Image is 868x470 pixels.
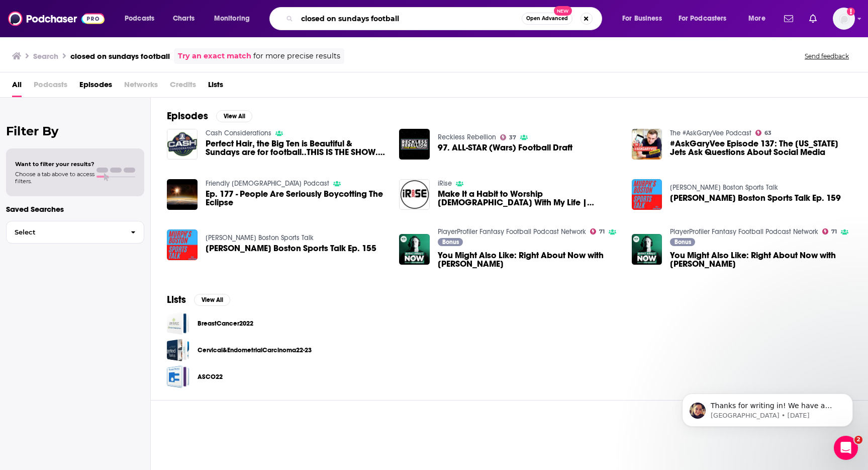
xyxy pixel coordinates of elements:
[854,436,862,444] span: 2
[198,345,312,356] a: Cervical&EndometrialCarcinoma22-23
[8,9,105,28] img: Podchaser - Follow, Share and Rate Podcasts
[522,13,572,25] button: Open AdvancedNew
[764,131,771,135] span: 63
[206,244,376,253] a: Murph's Boston Sports Talk Ep. 155
[667,372,868,443] iframe: Intercom notifications message
[670,129,751,137] a: The #AskGaryVee Podcast
[833,8,855,30] span: Logged in as rowan.sullivan
[438,179,452,188] a: iRise
[206,139,388,156] a: Perfect Hair, the Big Ten is Beautiful & Sundays are for football..THIS IS THE SHOW..Ben Stevens ...
[15,171,94,185] span: Choose a tab above to access filters.
[670,139,852,156] a: #AskGaryVee Episode 137: The New York Jets Ask Questions About Social Media
[755,130,771,136] a: 63
[670,139,852,156] span: #AskGaryVee Episode 137: The [US_STATE] Jets Ask Questions About Social Media
[79,76,112,97] a: Episodes
[167,339,189,361] a: Cervical&EndometrialCarcinoma22-23
[741,11,778,27] button: open menu
[399,129,430,160] img: 97. ALL-STAR (Wars) Football Draft
[167,110,252,122] a: EpisodesView All
[167,293,186,306] h2: Lists
[672,11,741,27] button: open menu
[632,179,662,210] img: Murph's Boston Sports Talk Ep. 159
[554,6,572,16] span: New
[438,143,572,152] a: 97. ALL-STAR (Wars) Football Draft
[216,110,252,122] button: View All
[780,10,797,27] a: Show notifications dropdown
[748,12,765,26] span: More
[167,312,189,335] a: BreastCancer2022
[206,244,376,253] span: [PERSON_NAME] Boston Sports Talk Ep. 155
[831,229,837,234] span: 71
[167,229,198,260] a: Murph's Boston Sports Talk Ep. 155
[198,371,223,382] a: ASCO22
[167,179,198,210] img: Ep. 177 - People Are Seriously Boycotting The Eclipse
[167,110,208,122] h2: Episodes
[632,234,662,265] img: You Might Also Like: Right About Now with Ryan Alford
[208,76,223,97] a: Lists
[615,11,674,27] button: open menu
[833,8,855,30] button: Show profile menu
[622,12,662,26] span: For Business
[438,251,620,268] a: You Might Also Like: Right About Now with Ryan Alford
[833,8,855,30] img: User Profile
[438,251,620,268] span: You Might Also Like: Right About Now with [PERSON_NAME]
[167,293,230,306] a: ListsView All
[399,234,430,265] a: You Might Also Like: Right About Now with Ryan Alford
[125,12,154,26] span: Podcasts
[207,11,263,27] button: open menu
[399,179,430,210] a: Make It a Habit to Worship God With My Life | David Gimenez
[438,190,620,207] a: Make It a Habit to Worship God With My Life | David Gimenez
[438,133,496,141] a: Reckless Rebellion
[173,12,195,26] span: Charts
[297,11,522,27] input: Search podcasts, credits, & more...
[206,139,388,156] span: Perfect Hair, the Big Ten is Beautiful & Sundays are for football..THIS IS THE SHOW..[PERSON_NAME...
[670,227,818,236] a: PlayerProfiler Fantasy Football Podcast Network
[438,227,586,236] a: PlayerProfiler Fantasy Football Podcast Network
[206,129,271,137] a: Cash Considerations
[206,233,314,242] a: Murph's Boston Sports Talk
[834,436,858,460] iframe: Intercom live chat
[822,228,837,234] a: 71
[34,76,67,97] span: Podcasts
[670,251,852,268] span: You Might Also Like: Right About Now with [PERSON_NAME]
[124,76,158,97] span: Networks
[33,51,58,61] h3: Search
[167,365,189,388] a: ASCO22
[15,161,94,168] span: Want to filter your results?
[6,221,144,244] button: Select
[178,50,251,62] a: Try an exact match
[442,239,459,245] span: Bonus
[847,8,855,16] svg: Add a profile image
[214,12,250,26] span: Monitoring
[206,179,329,188] a: Friendly Atheist Podcast
[198,318,253,329] a: BreastCancer2022
[166,11,201,27] a: Charts
[206,190,388,207] a: Ep. 177 - People Are Seriously Boycotting The Eclipse
[509,135,516,140] span: 37
[670,194,841,202] span: [PERSON_NAME] Boston Sports Talk Ep. 159
[12,76,22,97] a: All
[599,229,605,234] span: 71
[670,194,841,202] a: Murph's Boston Sports Talk Ep. 159
[7,229,123,236] span: Select
[679,12,727,26] span: For Podcasters
[632,129,662,160] img: #AskGaryVee Episode 137: The New York Jets Ask Questions About Social Media
[167,129,198,160] img: Perfect Hair, the Big Ten is Beautiful & Sundays are for football..THIS IS THE SHOW..Ben Stevens ...
[590,228,605,234] a: 71
[279,7,612,30] div: Search podcasts, credits, & more...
